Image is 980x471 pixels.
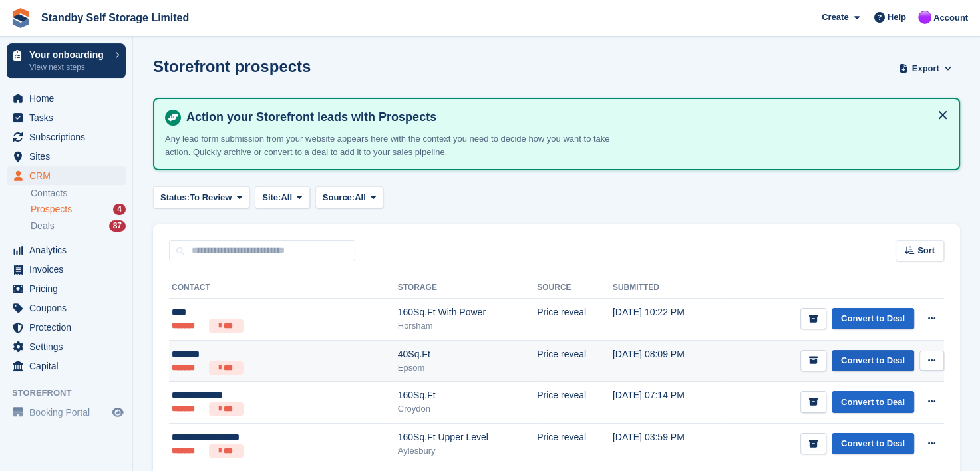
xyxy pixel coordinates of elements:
[537,299,613,341] td: Price reveal
[7,108,126,127] a: menu
[12,387,132,400] span: Storefront
[896,57,955,79] button: Export
[613,299,723,341] td: [DATE] 10:22 PM
[109,220,126,232] div: 87
[7,357,126,375] a: menu
[537,340,613,382] td: Price reveal
[255,186,310,208] button: Site: All
[29,128,109,146] span: Subscriptions
[29,61,108,73] p: View next steps
[537,277,613,299] th: Source
[832,391,914,413] a: Convert to Deal
[153,186,249,208] button: Status: To Review
[31,202,126,216] a: Prospects 4
[613,340,723,382] td: [DATE] 08:09 PM
[315,186,384,208] button: Source: All
[398,361,537,375] div: Epsom
[7,43,126,78] a: Your onboarding View next steps
[29,166,109,185] span: CRM
[165,132,631,158] p: Any lead form submission from your website appears here with the context you need to decide how y...
[31,220,55,232] span: Deals
[912,62,939,75] span: Export
[160,191,190,204] span: Status:
[262,191,281,204] span: Site:
[29,50,108,59] p: Your onboarding
[169,277,398,299] th: Contact
[832,350,914,372] a: Convert to Deal
[29,279,109,298] span: Pricing
[7,403,126,422] a: menu
[29,241,109,259] span: Analytics
[398,389,537,402] div: 160Sq.Ft
[398,347,537,361] div: 40Sq.Ft
[7,299,126,317] a: menu
[355,191,366,204] span: All
[36,7,194,29] a: Standby Self Storage Limited
[832,433,914,455] a: Convert to Deal
[7,279,126,298] a: menu
[7,241,126,259] a: menu
[398,430,537,444] div: 160Sq.Ft Upper Level
[31,219,126,233] a: Deals 87
[190,191,232,204] span: To Review
[181,110,948,125] h4: Action your Storefront leads with Prospects
[537,382,613,424] td: Price reveal
[537,423,613,464] td: Price reveal
[7,89,126,108] a: menu
[7,318,126,337] a: menu
[29,337,109,356] span: Settings
[31,187,126,200] a: Contacts
[29,89,109,108] span: Home
[31,203,72,216] span: Prospects
[613,382,723,424] td: [DATE] 07:14 PM
[7,337,126,356] a: menu
[29,357,109,375] span: Capital
[7,147,126,166] a: menu
[29,147,109,166] span: Sites
[888,11,906,24] span: Help
[153,57,311,75] h1: Storefront prospects
[29,299,109,317] span: Coupons
[613,277,723,299] th: Submitted
[822,11,848,24] span: Create
[933,11,968,25] span: Account
[832,308,914,330] a: Convert to Deal
[110,404,126,420] a: Preview store
[11,8,31,28] img: stora-icon-8386f47178a22dfd0bd8f6a31ec36ba5ce8667c1dd55bd0f319d3a0aa187defe.svg
[29,318,109,337] span: Protection
[29,108,109,127] span: Tasks
[613,423,723,464] td: [DATE] 03:59 PM
[917,244,935,257] span: Sort
[398,305,537,319] div: 160Sq.Ft With Power
[323,191,355,204] span: Source:
[398,319,537,333] div: Horsham
[29,260,109,279] span: Invoices
[398,277,537,299] th: Storage
[7,166,126,185] a: menu
[7,128,126,146] a: menu
[398,402,537,416] div: Croydon
[398,444,537,458] div: Aylesbury
[113,204,126,215] div: 4
[7,260,126,279] a: menu
[281,191,292,204] span: All
[29,403,109,422] span: Booking Portal
[918,11,931,24] img: Sue Ford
